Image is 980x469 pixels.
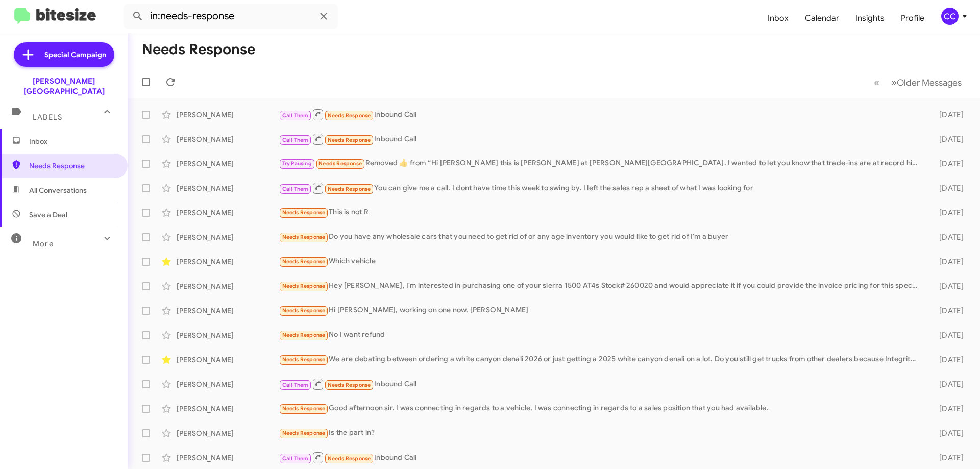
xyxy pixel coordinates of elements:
[282,405,326,412] span: Needs Response
[177,232,279,242] div: [PERSON_NAME]
[923,281,972,291] div: [DATE]
[279,207,923,218] div: This is not R
[282,160,312,167] span: Try Pausing
[923,404,972,414] div: [DATE]
[282,332,326,338] span: Needs Response
[279,354,923,365] div: We are debating between ordering a white canyon denali 2026 or just getting a 2025 white canyon d...
[797,4,847,33] a: Calendar
[885,72,968,93] button: Next
[868,72,968,93] nav: Page navigation example
[893,4,933,33] a: Profile
[177,355,279,365] div: [PERSON_NAME]
[177,159,279,169] div: [PERSON_NAME]
[279,158,923,169] div: Removed ‌👍‌ from “ Hi [PERSON_NAME] this is [PERSON_NAME] at [PERSON_NAME][GEOGRAPHIC_DATA]. I wa...
[279,182,923,194] div: You can give me a call. I dont have time this week to swing by. I left the sales rep a sheet of w...
[923,232,972,242] div: [DATE]
[923,159,972,169] div: [DATE]
[328,455,371,462] span: Needs Response
[328,137,371,143] span: Needs Response
[14,42,114,67] a: Special Campaign
[142,41,255,58] h1: Needs Response
[177,183,279,193] div: [PERSON_NAME]
[328,382,371,388] span: Needs Response
[177,257,279,267] div: [PERSON_NAME]
[923,379,972,389] div: [DATE]
[923,428,972,438] div: [DATE]
[759,4,797,33] a: Inbox
[282,137,309,143] span: Call Them
[279,231,923,243] div: Do you have any wholesale cars that you need to get rid of or any age inventory you would like to...
[279,427,923,439] div: Is the part in?
[923,183,972,193] div: [DATE]
[282,112,309,119] span: Call Them
[177,428,279,438] div: [PERSON_NAME]
[891,76,897,89] span: »
[282,258,326,265] span: Needs Response
[282,209,326,216] span: Needs Response
[29,136,116,146] span: Inbox
[923,110,972,120] div: [DATE]
[177,208,279,218] div: [PERSON_NAME]
[282,430,326,436] span: Needs Response
[279,108,923,121] div: Inbound Call
[279,280,923,292] div: Hey [PERSON_NAME], I'm interested in purchasing one of your sierra 1500 AT4s Stock# 260020 and wo...
[847,4,893,33] a: Insights
[897,77,962,88] span: Older Messages
[868,72,886,93] button: Previous
[177,306,279,316] div: [PERSON_NAME]
[279,133,923,145] div: Inbound Call
[933,8,969,25] button: CC
[29,210,67,220] span: Save a Deal
[44,50,106,60] span: Special Campaign
[282,186,309,192] span: Call Them
[279,451,923,464] div: Inbound Call
[33,239,54,249] span: More
[941,8,959,25] div: CC
[923,330,972,340] div: [DATE]
[282,283,326,289] span: Needs Response
[328,112,371,119] span: Needs Response
[318,160,362,167] span: Needs Response
[29,161,116,171] span: Needs Response
[923,208,972,218] div: [DATE]
[177,404,279,414] div: [PERSON_NAME]
[282,234,326,240] span: Needs Response
[282,356,326,363] span: Needs Response
[177,134,279,144] div: [PERSON_NAME]
[177,281,279,291] div: [PERSON_NAME]
[177,453,279,463] div: [PERSON_NAME]
[279,256,923,267] div: Which vehicle
[279,329,923,341] div: No I want refund
[923,306,972,316] div: [DATE]
[177,110,279,120] div: [PERSON_NAME]
[124,4,338,29] input: Search
[177,330,279,340] div: [PERSON_NAME]
[923,453,972,463] div: [DATE]
[279,305,923,316] div: Hi [PERSON_NAME], working on one now, [PERSON_NAME]
[923,355,972,365] div: [DATE]
[177,379,279,389] div: [PERSON_NAME]
[33,113,62,122] span: Labels
[282,455,309,462] span: Call Them
[923,134,972,144] div: [DATE]
[279,378,923,390] div: Inbound Call
[328,186,371,192] span: Needs Response
[282,307,326,314] span: Needs Response
[279,403,923,414] div: Good afternoon sir. I was connecting in regards to a vehicle, I was connecting in regards to a sa...
[923,257,972,267] div: [DATE]
[282,382,309,388] span: Call Them
[874,76,879,89] span: «
[29,185,87,195] span: All Conversations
